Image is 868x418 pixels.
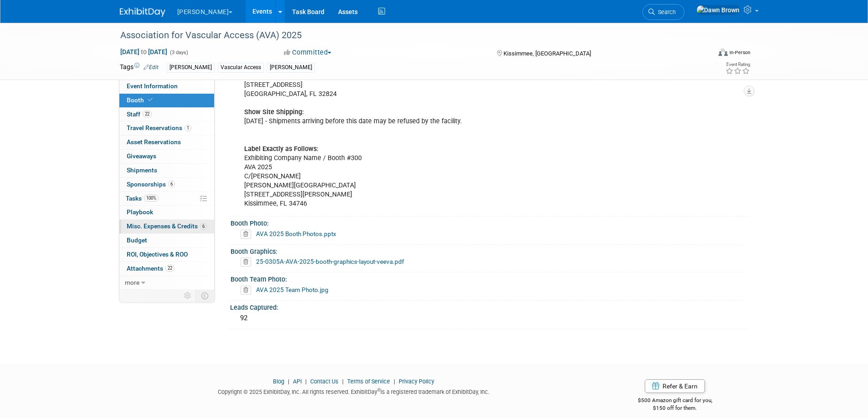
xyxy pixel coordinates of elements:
[119,178,214,191] a: Sponsorships6
[286,378,292,385] span: |
[169,50,188,55] span: (3 days)
[256,258,404,265] a: 25-0305A-AVA-2025-booth-graphics-layout-veeva.pdf
[655,9,676,15] span: Search
[601,404,749,412] div: $150 off for them.
[391,378,397,385] span: |
[241,259,255,265] a: Delete attachment?
[119,220,214,233] a: Misc. Expenses & Credits6
[127,208,153,216] span: Playbook
[168,181,175,187] span: 6
[127,152,156,160] span: Giveaways
[119,136,214,149] a: Asset Reservations
[144,64,159,71] a: Edit
[117,27,697,44] div: Association for Vascular Access (AVA) 2025
[127,124,191,131] span: Travel Reservations
[241,287,255,293] a: Delete attachment?
[218,63,264,72] div: Vascular Access
[144,195,159,201] span: 100%
[127,96,154,104] span: Booth
[696,5,740,15] img: Dawn Brown
[601,391,749,412] div: $500 Amazon gift card for you,
[119,108,214,121] a: Staff22
[180,290,196,302] td: Personalize Event Tab Strip
[642,4,684,20] a: Search
[119,206,214,219] a: Playbook
[231,217,745,228] div: Booth Photo:
[273,378,284,385] a: Blog
[340,378,346,385] span: |
[657,47,751,61] div: Event Format
[244,145,318,153] b: Label Exactly as Follows:
[127,138,181,146] span: Asset Reservations
[120,386,588,396] div: Copyright © 2025 ExhibitDay, Inc. All rights reserved. ExhibitDay is a registered trademark of Ex...
[256,286,329,293] a: AVA 2025 Team Photo.jpg
[119,80,214,93] a: Event Information
[119,192,214,206] a: Tasks100%
[127,111,152,118] span: Staff
[127,265,175,272] span: Attachments
[127,82,178,90] span: Event Information
[185,125,191,131] span: 1
[119,121,214,135] a: Travel Reservations1
[195,290,214,302] td: Toggle Event Tabs
[119,262,214,276] a: Attachments22
[119,248,214,262] a: ROI, Objectives & ROO
[119,276,214,290] a: more
[119,150,214,163] a: Giveaways
[241,231,255,237] a: Delete attachment?
[148,97,153,102] i: Booth reservation complete
[281,48,335,57] button: Committed
[139,48,148,55] span: to
[267,63,315,72] div: [PERSON_NAME]
[167,63,215,72] div: [PERSON_NAME]
[127,166,157,174] span: Shipments
[399,378,434,385] a: Privacy Policy
[127,222,207,230] span: Misc. Expenses & Credits
[256,230,336,237] a: AVA 2025 Booth Photos.pptx
[503,50,591,57] span: Kissimmee, [GEOGRAPHIC_DATA]
[127,251,188,258] span: ROI, Objectives & ROO
[127,237,147,244] span: Budget
[127,181,175,188] span: Sponsorships
[237,311,742,325] div: 92
[120,48,168,56] span: [DATE] [DATE]
[143,111,152,117] span: 22
[645,379,705,393] a: Refer & Earn
[165,265,175,272] span: 22
[303,378,309,385] span: |
[293,378,302,385] a: API
[119,234,214,247] a: Budget
[126,195,159,202] span: Tasks
[719,49,728,56] img: Format-Inperson.png
[119,164,214,177] a: Shipments
[244,108,304,116] b: Show Site Shipping:
[119,94,214,107] a: Booth
[347,378,390,385] a: Terms of Service
[120,8,165,17] img: ExhibitDay
[200,223,207,230] span: 6
[729,49,750,56] div: In-Person
[230,301,749,312] div: Leads Captured:
[310,378,339,385] a: Contact Us
[231,245,745,256] div: Booth Graphics:
[120,62,159,73] td: Tags
[377,388,380,393] sup: ®
[238,3,648,213] div: [DATE] – [DATE] [DATE] - [DATE] 8AM – 3:30PM Exhibiting Company Name / Booth # 300 AVA 2025 C/[PE...
[725,62,750,67] div: Event Rating
[125,279,139,286] span: more
[231,272,745,284] div: Booth Team Photo:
